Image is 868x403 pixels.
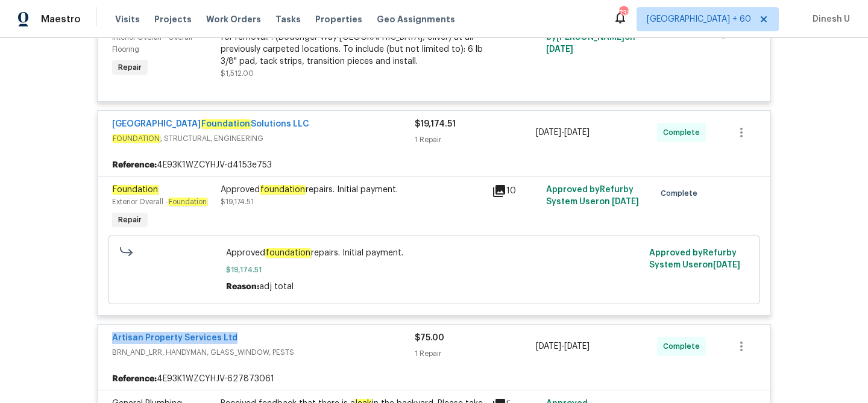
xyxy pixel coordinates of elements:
[112,120,309,128] a: [GEOGRAPHIC_DATA]FoundationSolutions LLC
[663,127,705,139] span: Complete
[112,346,415,358] span: BRN_AND_LRR, HANDYMAN, GLASS_WINDOW, PESTS
[154,13,192,25] span: Projects
[115,13,140,25] span: Visits
[260,185,306,195] em: foundation
[226,283,259,291] span: Reason:
[98,154,770,176] div: 4E93K1WZCYHJV-d4153e753
[415,120,456,128] span: $19,174.51
[221,198,254,205] span: $19,174.51
[492,184,539,198] div: 10
[221,70,254,77] span: $1,512.00
[41,13,81,25] span: Maestro
[619,7,627,19] div: 732
[168,198,207,206] em: Foundation
[265,248,311,258] em: foundation
[201,119,251,129] em: Foundation
[113,61,146,73] span: Repair
[315,13,362,25] span: Properties
[649,249,740,269] span: Approved by Refurby System User on
[98,368,770,390] div: 4E93K1WZCYHJV-627873061
[221,184,485,196] div: Approved repairs. Initial payment.
[661,187,702,199] span: Complete
[112,373,157,385] b: Reference:
[536,127,590,139] span: -
[663,340,705,352] span: Complete
[226,264,643,276] span: $19,174.51
[221,19,485,67] div: Install new carpet in basement. Go will put old carpet in garage for removal. . (Bodenger Way [GE...
[206,13,261,25] span: Work Orders
[415,348,536,360] div: 1 Repair
[112,159,157,171] b: Reference:
[612,198,639,206] span: [DATE]
[713,261,740,269] span: [DATE]
[546,45,573,54] span: [DATE]
[415,334,444,342] span: $75.00
[112,134,160,143] em: FOUNDATION
[112,185,159,195] em: Foundation
[564,128,590,137] span: [DATE]
[113,214,146,226] span: Repair
[112,334,237,342] a: Artisan Property Services Ltd
[226,247,643,259] span: Approved repairs. Initial payment.
[808,13,850,25] span: Dinesh U
[415,134,536,146] div: 1 Repair
[564,342,590,351] span: [DATE]
[536,342,561,351] span: [DATE]
[377,13,455,25] span: Geo Assignments
[259,283,294,291] span: adj total
[647,13,751,25] span: [GEOGRAPHIC_DATA] + 60
[112,198,207,205] span: Exterior Overall -
[546,186,639,206] span: Approved by Refurby System User on
[112,133,415,145] span: , STRUCTURAL, ENGINEERING
[275,15,301,23] span: Tasks
[536,340,590,352] span: -
[536,128,561,137] span: [DATE]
